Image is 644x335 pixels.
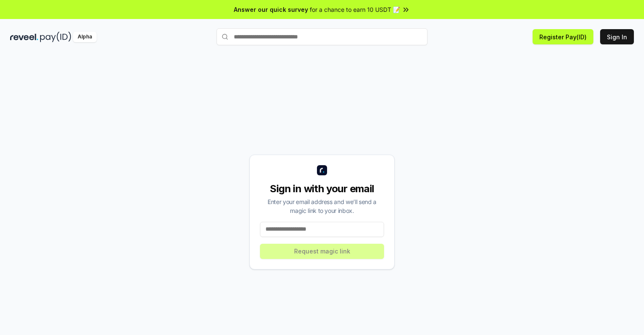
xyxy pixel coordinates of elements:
button: Sign In [600,29,634,44]
span: for a chance to earn 10 USDT 📝 [310,5,400,14]
div: Sign in with your email [260,182,384,196]
div: Enter your email address and we’ll send a magic link to your inbox. [260,197,384,215]
img: logo_small [317,165,327,175]
div: Alpha [73,32,97,42]
img: reveel_dark [10,32,38,42]
img: pay_id [40,32,71,42]
button: Register Pay(ID) [533,29,593,44]
span: Answer our quick survey [234,5,308,14]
